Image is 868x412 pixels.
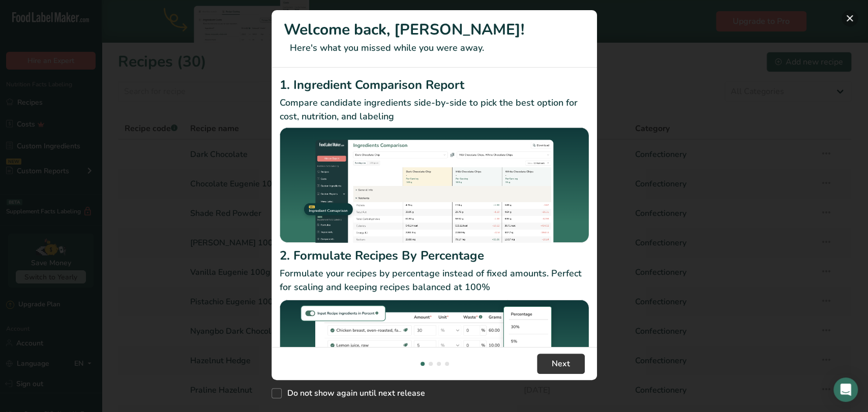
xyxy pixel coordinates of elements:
[833,377,858,402] div: Open Intercom Messenger
[537,354,585,374] button: Next
[280,76,589,94] h2: 1. Ingredient Comparison Report
[284,18,585,41] h1: Welcome back, [PERSON_NAME]!
[552,358,570,370] span: Next
[284,41,585,55] p: Here's what you missed while you were away.
[280,246,589,265] h2: 2. Formulate Recipes By Percentage
[280,96,589,123] p: Compare candidate ingredients side-by-side to pick the best option for cost, nutrition, and labeling
[282,388,425,398] span: Do not show again until next release
[280,128,589,243] img: Ingredient Comparison Report
[280,267,589,294] p: Formulate your recipes by percentage instead of fixed amounts. Perfect for scaling and keeping re...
